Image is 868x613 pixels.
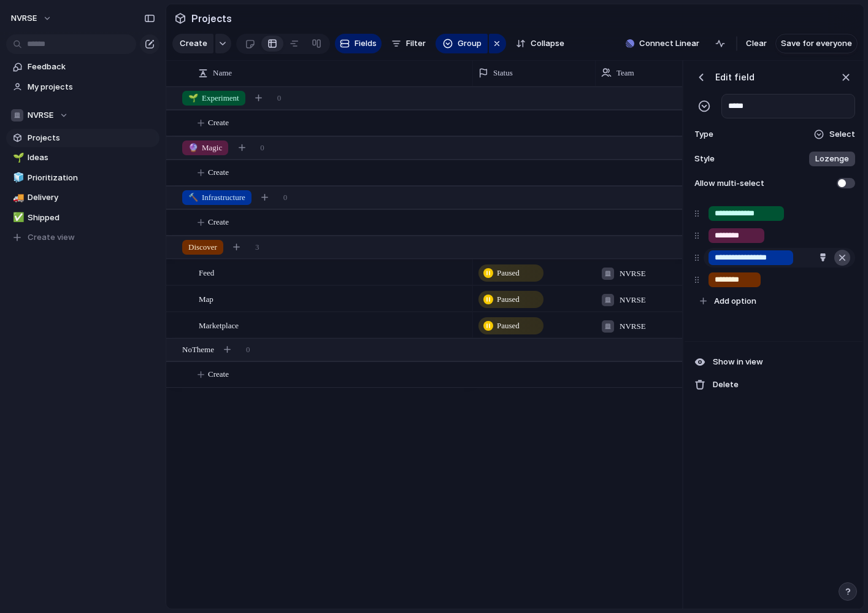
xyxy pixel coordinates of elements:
span: 0 [277,92,282,104]
span: Allow multi-select [692,177,764,190]
span: Discover [188,241,217,253]
span: Create [180,37,207,50]
span: 0 [260,142,264,154]
span: Team [616,67,634,79]
span: NVRSE [620,294,646,306]
span: Type [692,128,719,141]
a: Projects [6,129,159,147]
span: Save for everyone [781,37,852,50]
button: Create [179,160,701,185]
button: Add option [695,291,856,312]
span: Paused [497,320,520,332]
span: Feedback [28,61,155,73]
span: Filter [406,37,426,50]
a: My projects [6,78,159,96]
button: Connect Linear [621,34,704,53]
a: 🚚Delivery [6,188,159,207]
span: 0 [246,344,250,356]
a: 🧊Prioritization [6,169,159,187]
button: Create [179,362,701,387]
span: 🌱 [188,93,198,102]
button: Create [172,34,213,53]
a: ✅Shipped [6,209,159,227]
span: My projects [28,81,155,93]
span: Shipped [28,212,155,224]
span: Group [458,37,482,50]
button: Create view [6,228,159,247]
button: 🚚 [11,191,23,204]
button: ✅ [11,212,23,224]
span: NVRSE [11,12,37,25]
span: Map [199,291,213,306]
span: Delivery [28,191,155,204]
button: NVRSE [6,9,58,28]
span: Marketplace [199,318,239,332]
span: Feed [199,265,214,279]
span: Clear [746,37,767,50]
span: Projects [28,132,155,144]
span: Create [208,368,229,380]
button: 🌱 [11,152,23,164]
span: Lozenge [815,153,849,165]
span: NVRSE [28,109,53,121]
span: Experiment [188,92,239,104]
span: Add option [714,295,756,307]
button: NVRSE [6,106,159,125]
span: Paused [497,267,520,279]
h3: Edit field [715,71,755,83]
span: Paused [497,293,520,306]
button: Fields [335,34,382,53]
button: Group [436,34,488,53]
span: NVRSE [620,268,646,280]
span: Prioritization [28,172,155,184]
span: Style [692,153,719,165]
div: 🚚 [13,191,21,205]
span: Ideas [28,152,155,164]
button: Save for everyone [775,34,858,53]
span: Status [493,67,513,79]
span: Create [208,216,229,228]
button: Filter [386,34,431,53]
span: 🔮 [188,143,198,152]
span: 0 [283,191,288,204]
button: Clear [741,34,772,53]
span: Select [829,128,855,141]
div: 🧊 [13,171,21,185]
span: NVRSE [620,320,646,333]
span: Create [208,166,229,179]
span: Infrastructure [188,191,245,204]
button: Delete [689,374,860,395]
button: Collapse [511,34,569,53]
span: Projects [189,7,234,29]
span: Show in view [713,356,763,368]
div: ✅ [13,210,21,225]
span: 🔨 [188,193,198,202]
span: Create view [28,231,75,244]
a: Feedback [6,58,159,76]
span: Name [213,67,232,79]
span: Delete [713,379,739,391]
a: 🌱Ideas [6,148,159,167]
span: No Theme [182,344,214,356]
div: 🌱 [13,151,21,165]
button: 🧊 [11,172,23,184]
button: Show in view [689,352,860,372]
span: Create [208,117,229,129]
span: Fields [355,37,377,50]
span: Collapse [531,37,564,50]
span: Magic [188,142,222,154]
button: Create [179,110,701,136]
button: Create [179,210,701,235]
span: 3 [255,241,259,253]
span: Connect Linear [639,37,699,50]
